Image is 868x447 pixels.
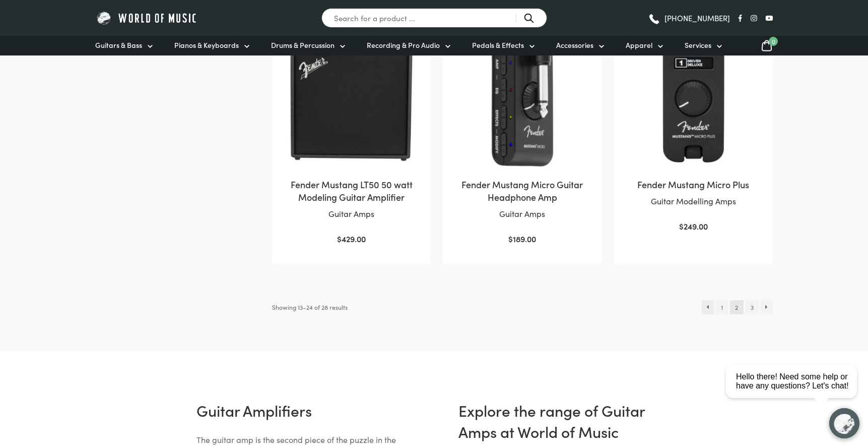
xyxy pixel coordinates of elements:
[648,11,730,26] a: [PHONE_NUMBER]
[282,178,421,203] h2: Fender Mustang LT50 50 watt Modeling Guitar Amplifier
[508,233,536,244] bdi: 189.00
[664,14,730,22] span: [PHONE_NUMBER]
[272,300,348,314] p: Showing 13–24 of 28 results
[282,207,421,220] p: Guitar Amps
[730,300,744,314] span: Page 2
[624,178,763,191] h2: Fender Mustang Micro Plus
[508,233,513,244] span: $
[337,233,342,244] span: $
[624,29,763,168] img: Fender Mustang Micro Plus Front
[556,40,593,50] span: Accessories
[95,40,142,50] span: Guitars & Bass
[715,300,728,314] a: Page 1
[685,40,711,50] span: Services
[702,300,714,314] a: ←
[722,336,868,447] iframe: Chat with our support team
[626,40,652,50] span: Apparel
[702,300,773,314] nav: Product Pagination
[282,29,421,246] a: Fender Mustang LT50 50 watt Modeling Guitar AmplifierGuitar Amps $429.00
[337,233,366,244] bdi: 429.00
[453,29,591,246] a: Fender Mustang Micro Guitar Headphone AmpGuitar Amps $189.00
[282,29,421,168] img: Fender Mustang LT50 Modeling Amplifier
[761,300,773,314] a: →
[453,29,591,168] img: Fender Mustang Micro
[95,10,198,26] img: World of Music
[321,8,547,28] input: Search for a product ...
[453,207,591,220] p: Guitar Amps
[458,400,672,442] h3: Explore the range of Guitar Amps at World of Music
[745,300,759,314] a: Page 3
[453,178,591,203] h2: Fender Mustang Micro Guitar Headphone Amp
[679,220,708,232] bdi: 249.00
[271,40,335,50] span: Drums & Percussion
[472,40,524,50] span: Pedals & Effects
[624,195,763,208] p: Guitar Modelling Amps
[679,220,684,232] span: $
[769,37,778,46] span: 0
[174,40,239,50] span: Pianos & Keyboards
[196,400,410,421] h2: Guitar Amplifiers
[367,40,440,50] span: Recording & Pro Audio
